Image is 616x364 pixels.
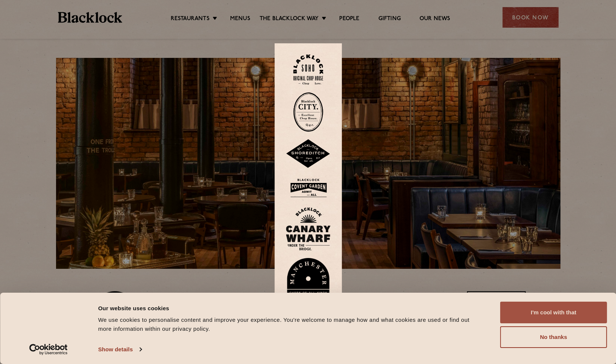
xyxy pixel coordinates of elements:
img: City-stamp-default.svg [293,92,323,132]
a: Usercentrics Cookiebot - opens in a new window [16,344,81,355]
button: I'm cool with that [500,302,607,323]
button: No thanks [500,326,607,348]
img: BLA_1470_CoventGarden_Website_Solid.svg [286,176,331,200]
div: We use cookies to personalise content and improve your experience. You're welcome to manage how a... [98,315,483,333]
a: Show details [98,344,142,355]
img: BL_Manchester_Logo-bleed.png [286,258,331,309]
img: BL_CW_Logo_Website.svg [286,207,331,251]
img: Shoreditch-stamp-v2-default.svg [286,139,331,168]
div: Our website uses cookies [98,304,483,312]
img: Soho-stamp-default.svg [293,55,323,85]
